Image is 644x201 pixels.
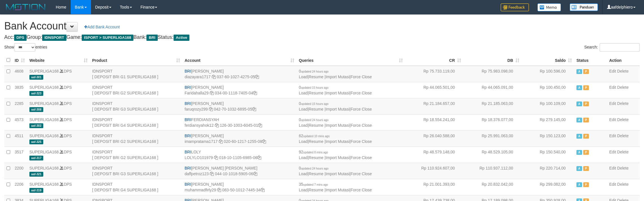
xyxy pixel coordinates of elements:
[182,55,297,66] th: Account: activate to sort column ascending
[185,101,191,106] span: BRI
[463,147,522,163] td: Rp 48.529.105,00
[29,172,43,177] span: aaf-321
[90,130,182,147] td: IDNSPORT [ DEPOSIT BRI G2 SUPERLIGA168 ]
[576,150,582,155] span: Active
[29,166,59,170] a: SUPERLIGA168
[607,55,640,66] th: Action
[522,147,574,163] td: Rp 150.540,00
[185,150,191,154] span: BRI
[522,179,574,195] td: Rp 299.082,00
[405,98,463,114] td: Rp 21.184.657,00
[185,91,209,95] a: Faridahalla29
[617,117,628,122] a: Delete
[609,101,616,106] a: Edit
[609,85,616,90] a: Edit
[27,179,90,195] td: DPS
[303,151,328,154] span: updated 8 mins ago
[325,139,349,144] a: Import Mutasi
[463,179,522,195] td: Rp 20.832.042,00
[325,123,349,128] a: Import Mutasi
[522,66,574,82] td: Rp 100.596,00
[29,139,43,144] span: aaf-325
[537,3,561,11] img: Button%20Memo.svg
[463,130,522,147] td: Rp 25.991.063,00
[309,139,323,144] a: Resume
[299,139,308,144] a: Load
[405,66,463,82] td: Rp 75.733.119,00
[185,139,218,144] a: imampratama1717
[576,69,582,74] span: Active
[405,179,463,195] td: Rp 21.001.393,00
[463,98,522,114] td: Rp 21.185.063,00
[185,75,211,79] a: diazayara1717
[576,182,582,187] span: Active
[12,55,27,66] th: ID: activate to sort column ascending
[609,134,616,138] a: Edit
[27,82,90,98] td: DPS
[42,35,66,41] span: IDNSPORT
[299,101,329,106] span: 0
[299,155,308,160] a: Load
[215,123,219,128] a: Copy ferdiansyahok12 to clipboard
[185,172,209,176] a: daffpetroz123
[214,155,218,160] a: Copy LOLYLO101979 to clipboard
[29,75,43,80] span: aaf-301
[27,98,90,114] td: DPS
[299,172,308,176] a: Load
[463,82,522,98] td: Rp 44.065.091,00
[463,55,522,66] th: DB: activate to sort column ascending
[257,155,261,160] a: Copy 018101105698506 to clipboard
[12,114,27,130] td: 4573
[4,35,640,40] h4: Acc: Group: Game: Bank: Status:
[182,98,297,114] td: [PERSON_NAME] 042-70-1032-6895-05
[576,85,582,90] span: Active
[309,188,323,192] a: Resume
[617,134,628,138] a: Delete
[617,182,628,187] a: Delete
[212,75,216,79] a: Copy diazayara1717 to clipboard
[583,101,589,106] span: Paused
[299,85,372,95] span: | | |
[617,101,628,106] a: Delete
[182,147,297,163] td: LOLY 018-10-1105-6985-06
[182,82,297,98] td: [PERSON_NAME] 034-00-1118-7405-04
[4,43,47,52] label: Show entries
[522,130,574,147] td: Rp 150.123,00
[29,150,59,154] a: SUPERLIGA168
[617,69,628,73] a: Delete
[299,75,308,79] a: Load
[617,150,628,154] a: Delete
[325,188,349,192] a: Import Mutasi
[174,35,190,41] span: Active
[12,98,27,114] td: 2285
[325,107,349,111] a: Import Mutasi
[299,69,329,73] span: 0
[185,85,191,90] span: BRI
[583,134,589,139] span: Paused
[405,130,463,147] td: Rp 26.040.588,00
[617,85,628,90] a: Delete
[252,107,256,111] a: Copy 042701032689505 to clipboard
[27,114,90,130] td: DPS
[351,123,372,128] a: Force Close
[522,98,574,114] td: Rp 100.109,00
[182,163,297,179] td: [PERSON_NAME] [PERSON_NAME] 044-10-1018-5905-06
[29,91,43,96] span: aaf-323
[463,114,522,130] td: Rp 18.376.077,00
[301,102,329,105] span: updated 15 hours ago
[463,66,522,82] td: Rp 75.983.098,00
[351,155,372,160] a: Force Close
[405,163,463,179] td: Rp 110.924.607,00
[81,22,123,32] a: Add Bank Account
[301,167,329,170] span: updated 24 hours ago
[29,156,43,160] span: aaf-317
[584,43,640,52] label: Search:
[301,86,329,89] span: updated 15 hours ago
[182,130,297,147] td: [PERSON_NAME] 020-60-1217-1255-08
[27,147,90,163] td: DPS
[146,35,157,41] span: BRI
[4,20,640,32] h1: Bank Account
[583,166,589,171] span: Paused
[583,69,589,74] span: Paused
[29,182,59,187] a: SUPERLIGA168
